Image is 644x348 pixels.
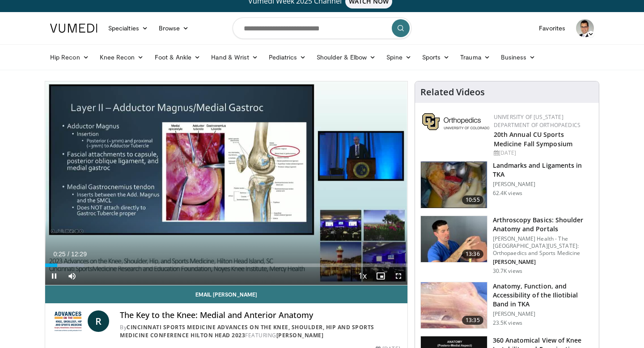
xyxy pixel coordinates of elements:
div: Progress Bar [45,263,407,267]
p: [PERSON_NAME] [493,310,593,318]
a: Spine [381,48,416,66]
a: Cincinnati Sports Medicine Advances on the Knee, Shoulder, Hip and Sports Medicine Conference Hil... [120,323,374,339]
div: By FEATURING [120,323,400,340]
a: Trauma [455,48,496,66]
p: [PERSON_NAME] Health - The [GEOGRAPHIC_DATA][US_STATE]: Orthopaedics and Sports Medicine [493,235,593,257]
img: Cincinnati Sports Medicine Advances on the Knee, Shoulder, Hip and Sports Medicine Conference Hil... [52,310,84,332]
a: 20th Annual CU Sports Medicine Fall Symposium [494,130,572,148]
a: Business [496,48,541,66]
a: Favorites [534,19,571,37]
a: Email [PERSON_NAME] [45,285,407,303]
a: Shoulder & Elbow [311,48,381,66]
p: [PERSON_NAME] [493,181,593,188]
a: University of [US_STATE] Department of Orthopaedics [494,113,580,129]
span: 12:29 [71,250,87,258]
button: Playback Rate [354,267,372,285]
button: Pause [45,267,63,285]
img: Avatar [576,19,594,37]
img: 355603a8-37da-49b6-856f-e00d7e9307d3.png.150x105_q85_autocrop_double_scale_upscale_version-0.2.png [422,113,489,130]
button: Mute [63,267,81,285]
input: Search topics, interventions [233,17,411,39]
a: Specialties [103,19,153,37]
p: 30.7K views [493,267,522,275]
a: 13:36 Arthroscopy Basics: Shoulder Anatomy and Portals [PERSON_NAME] Health - The [GEOGRAPHIC_DAT... [420,216,593,275]
div: [DATE] [494,149,592,157]
a: Hip Recon [45,48,94,66]
h3: Arthroscopy Basics: Shoulder Anatomy and Portals [493,216,593,233]
h4: The Key to the Knee: Medial and Anterior Anatomy [120,310,400,320]
span: 13:36 [462,250,483,259]
h4: Related Videos [420,87,485,98]
span: / [68,250,69,258]
a: R [88,310,109,332]
span: 13:35 [462,316,483,325]
img: 9534a039-0eaa-4167-96cf-d5be049a70d8.150x105_q85_crop-smart_upscale.jpg [421,216,487,263]
a: Hand & Wrist [206,48,263,66]
a: Browse [153,19,195,37]
a: Knee Recon [94,48,149,66]
p: 23.5K views [493,319,522,327]
a: Pediatrics [263,48,311,66]
a: Foot & Ankle [149,48,206,66]
img: 38616_0000_3.png.150x105_q85_crop-smart_upscale.jpg [421,282,487,329]
img: VuMedi Logo [50,24,97,33]
p: 62.4K views [493,190,522,197]
p: [PERSON_NAME] [493,259,593,266]
h3: Anatomy, Function, and Accessibility of the Iliotibial Band in TKA [493,282,593,309]
span: 0:25 [53,250,65,258]
video-js: Video Player [45,81,407,285]
button: Enable picture-in-picture mode [372,267,390,285]
a: Sports [417,48,455,66]
a: [PERSON_NAME] [276,331,324,339]
span: 10:55 [462,195,483,204]
img: 88434a0e-b753-4bdd-ac08-0695542386d5.150x105_q85_crop-smart_upscale.jpg [421,161,487,208]
a: 13:35 Anatomy, Function, and Accessibility of the Iliotibial Band in TKA [PERSON_NAME] 23.5K views [420,282,593,329]
h3: Landmarks and Ligaments in TKA [493,161,593,179]
a: 10:55 Landmarks and Ligaments in TKA [PERSON_NAME] 62.4K views [420,161,593,208]
button: Fullscreen [390,267,407,285]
